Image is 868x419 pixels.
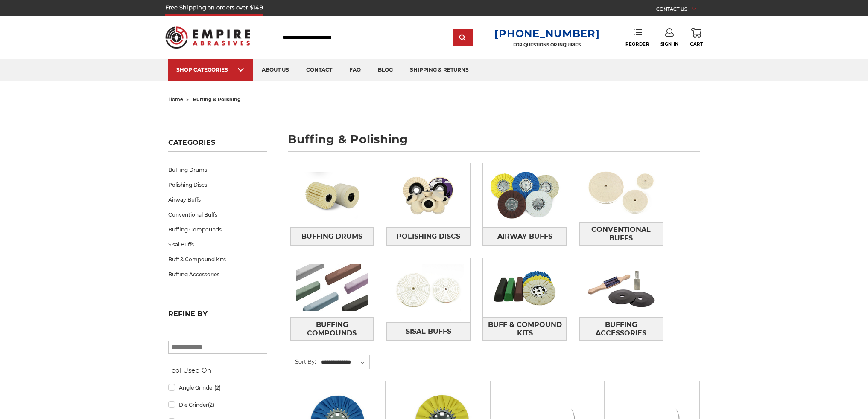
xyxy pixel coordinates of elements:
a: Buff & Compound Kits [483,317,567,341]
span: buffing & polishing [193,96,241,102]
input: Submit [454,29,471,46]
a: Airway Buffs [168,192,267,207]
a: Reorder [625,28,649,46]
img: Buffing Compounds [290,258,374,317]
img: Buffing Accessories [579,258,663,317]
span: Sisal Buffs [406,324,451,339]
h5: Refine by [168,310,267,323]
label: Sort By: [290,355,316,368]
span: Cart [690,41,703,47]
a: home [168,96,183,102]
a: Buffing Drums [168,162,267,177]
a: Buffing Compounds [168,222,267,237]
select: Sort By: [320,356,369,369]
img: Buff & Compound Kits [483,258,567,317]
a: Conventional Buffs [579,222,663,246]
a: Airway Buffs [483,227,567,246]
span: Buff & Compound Kits [483,318,566,341]
a: Polishing Discs [386,227,470,246]
a: Sisal Buffs [386,322,470,341]
span: Conventional Buffs [580,223,663,246]
span: (2) [214,384,221,391]
h5: Tool Used On [168,365,267,376]
span: Sign In [660,41,679,47]
a: Conventional Buffs [168,207,267,222]
span: Buffing Accessories [580,318,663,341]
a: Buff & Compound Kits [168,252,267,267]
a: Cart [690,28,703,47]
a: Buffing Accessories [168,267,267,282]
a: [PHONE_NUMBER] [494,27,599,40]
div: SHOP CATEGORIES [176,66,245,73]
span: (2) [208,402,214,408]
a: blog [369,59,401,81]
span: Polishing Discs [397,229,460,244]
p: FOR QUESTIONS OR INQUIRIES [494,42,599,48]
span: Buffing Drums [301,229,362,244]
img: Buffing Drums [290,166,374,225]
img: Empire Abrasives [165,21,251,54]
a: about us [253,59,298,81]
h1: buffing & polishing [288,133,700,152]
a: Die Grinder [168,397,267,412]
img: Polishing Discs [386,166,470,225]
img: Sisal Buffs [386,258,470,322]
a: contact [298,59,341,81]
span: Airway Buffs [497,229,552,244]
a: Angle Grinder [168,380,267,395]
a: Buffing Drums [290,227,374,246]
span: Reorder [625,41,649,47]
h5: Categories [168,139,267,152]
a: CONTACT US [656,4,703,16]
a: Polishing Discs [168,177,267,192]
img: Conventional Buffs [579,163,663,222]
a: Sisal Buffs [168,237,267,252]
a: faq [341,59,369,81]
a: Buffing Compounds [290,317,374,341]
a: Buffing Accessories [579,317,663,341]
a: shipping & returns [401,59,477,81]
img: Airway Buffs [483,166,567,225]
